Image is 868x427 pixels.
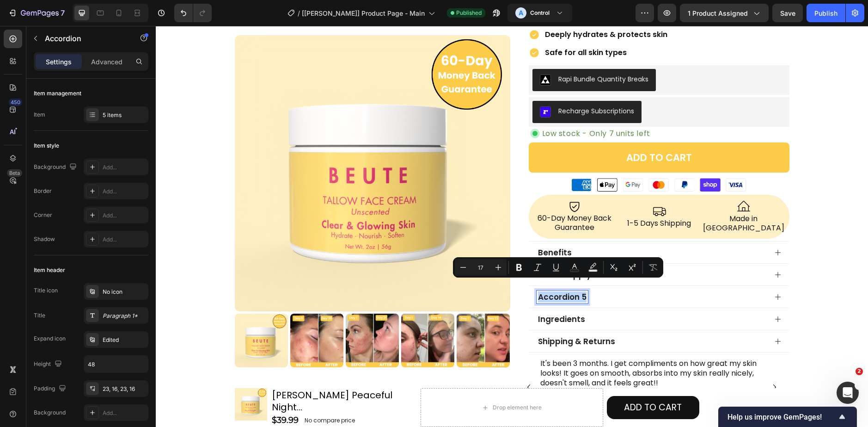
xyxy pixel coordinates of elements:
p: Made in [GEOGRAPHIC_DATA] [544,188,632,208]
div: Expand icon [34,334,66,343]
div: Item header [34,266,65,274]
div: 23, 16, 23, 16 [103,385,146,393]
div: Drop element here [337,378,386,385]
span: / [298,8,300,18]
div: Beta [7,169,22,177]
p: Shipping & Returns [382,310,459,321]
h3: Control [530,8,550,18]
button: Recharge Subscriptions [377,75,486,97]
p: Low stock - Only 7 units left [386,102,495,113]
div: Background [34,161,79,173]
div: Publish [814,8,837,18]
div: Rich Text Editor. Editing area: main [381,309,461,322]
p: How to apply [382,244,435,254]
div: Title icon [34,286,58,295]
div: No icon [103,288,146,296]
button: ADD TO CART [373,117,634,147]
button: Rapi Bundle Quantity Breaks [377,43,500,65]
p: Ingredients [382,288,429,298]
div: Shadow [34,235,55,243]
button: Save [772,4,803,22]
div: Title [34,311,45,320]
p: Accordion 5 [382,266,431,276]
button: Carousel Back Arrow [366,354,380,369]
span: Save [780,9,795,17]
div: Recharge Subscriptions [403,80,478,90]
img: gempages_577211243379556902-1c5de3ad-e60a-46d3-8a64-9f23552ef830.gif [373,101,385,114]
span: Published [456,9,482,17]
button: ADD TO CART [451,370,544,393]
div: Add... [103,211,146,220]
p: 60-Day Money Back Guarantee [375,188,463,207]
p: 7 [61,7,65,19]
div: Item management [34,89,81,98]
div: Rich Text Editor. Editing area: main [381,220,417,233]
p: No compare price [149,392,249,397]
div: Edited [103,336,146,344]
div: Add... [103,187,146,196]
div: ADD TO CART [468,374,526,390]
button: Carousel Next Arrow [611,354,626,369]
div: Add... [103,409,146,417]
input: Auto [84,356,148,372]
div: Rapi Bundle Quantity Breaks [403,49,493,58]
p: A [519,8,523,18]
h2: [PERSON_NAME] Peaceful Night... [115,362,262,388]
div: Padding [34,383,68,395]
button: Show survey - Help us improve GemPages! [727,411,848,422]
div: 450 [9,99,22,106]
span: [[PERSON_NAME]] Product Page - Main [302,8,425,18]
div: Border [34,187,52,195]
span: 2 [856,368,863,375]
iframe: Intercom live chat [837,382,859,404]
p: Settings [46,57,72,67]
div: Item [34,111,45,119]
p: 1-5 Days Shipping [471,193,535,203]
div: Corner [34,211,52,219]
div: Rich Text Editor. Editing area: main [381,287,431,300]
iframe: Design area [156,26,868,427]
button: 7 [4,4,69,22]
img: gempages_554878730804134722-5bd97fec-7e9f-490f-933b-6ac5ec858c85.png [412,150,594,168]
p: Benefits [382,222,416,232]
span: 1 product assigned [688,8,748,18]
div: 5 items [103,111,146,119]
button: Publish [807,4,845,22]
div: Rich Text Editor. Editing area: main [381,242,437,255]
div: Add... [103,163,146,172]
p: It's been 3 months. I get compliments on how great my skin looks! It goes on smooth, absorbs into... [385,333,622,362]
button: 1 product assigned [680,4,769,22]
div: Add... [103,235,146,244]
div: Item style [34,142,59,150]
div: Editor contextual toolbar [453,257,663,278]
p: Accordion [45,33,123,44]
img: CJjMu9e-54QDEAE=.png [384,49,395,60]
div: ADD TO CART [471,125,536,138]
div: Rich Text Editor. Editing area: main [381,265,432,278]
div: Undo/Redo [174,4,212,22]
p: Advanced [91,57,122,67]
span: Help us improve GemPages! [727,413,837,421]
div: Background [34,408,66,417]
div: $39.99 [115,388,151,401]
div: Height [34,358,64,371]
div: Paragraph 1* [103,312,146,320]
button: AControl [507,4,572,22]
